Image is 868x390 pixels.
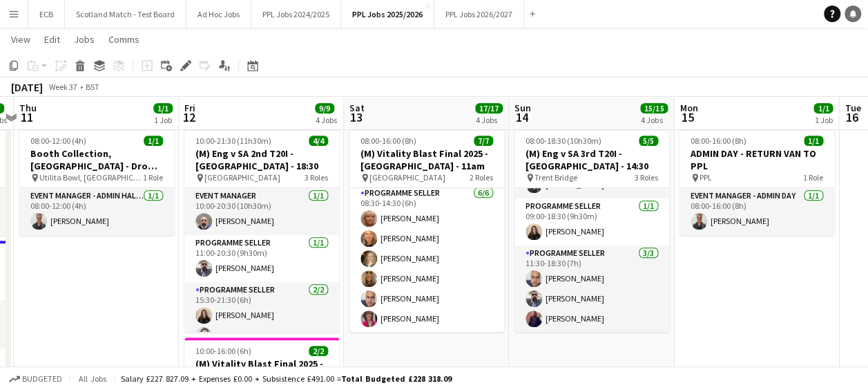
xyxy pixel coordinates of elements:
span: 17/17 [475,103,503,113]
div: 4 Jobs [641,115,667,125]
span: 4/4 [309,136,328,146]
h3: (M) Vitality Blast Final 2025 - Edgbaston - SETUP [184,357,339,382]
div: 4 Jobs [476,115,502,125]
span: 08:00-12:00 (4h) [30,136,86,146]
span: 14 [512,109,531,125]
span: 08:00-16:00 (8h) [691,136,746,146]
span: Sun [514,102,531,114]
span: 3 Roles [305,172,328,183]
span: Edit [44,33,60,46]
span: [GEOGRAPHIC_DATA] [369,172,445,183]
span: Total Budgeted £228 318.09 [341,373,452,384]
button: PPL Jobs 2024/2025 [251,1,341,28]
app-job-card: 10:00-21:30 (11h30m)4/4(M) Eng v SA 2nd T20I - [GEOGRAPHIC_DATA] - 18:30 [GEOGRAPHIC_DATA]3 Roles... [184,127,339,332]
span: 5/5 [639,136,658,146]
span: 1/1 [153,103,173,113]
app-job-card: 08:00-16:00 (8h)7/7(M) Vitality Blast Final 2025 - [GEOGRAPHIC_DATA] - 11am [GEOGRAPHIC_DATA]2 Ro... [349,127,504,332]
span: Budgeted [22,374,62,384]
app-card-role: Programme Seller3/311:30-18:30 (7h)[PERSON_NAME][PERSON_NAME][PERSON_NAME] [514,245,669,333]
div: 4 Jobs [316,115,337,125]
h3: (M) Eng v SA 3rd T20I - [GEOGRAPHIC_DATA] - 14:30 [514,147,669,172]
button: PPL Jobs 2025/2026 [341,1,434,28]
span: 15 [677,109,697,125]
app-card-role: Programme Seller2/215:30-21:30 (6h)[PERSON_NAME][PERSON_NAME] [184,282,339,349]
span: 1 Role [143,172,163,183]
a: Comms [103,30,145,48]
div: 1 Job [814,115,832,125]
span: 12 [182,109,195,125]
span: 1 Role [803,172,823,183]
app-card-role: Event Manager1/110:00-20:30 (10h30m)[PERSON_NAME] [184,188,339,235]
span: 1/1 [144,136,163,146]
app-card-role: Programme Seller1/111:00-20:30 (9h30m)[PERSON_NAME] [184,235,339,282]
div: BST [86,82,99,92]
span: 9/9 [315,103,334,113]
app-job-card: 08:00-18:30 (10h30m)5/5(M) Eng v SA 3rd T20I - [GEOGRAPHIC_DATA] - 14:30 Trent Bridge3 RolesEvent... [514,127,669,332]
span: 08:00-16:00 (8h) [360,136,416,146]
span: Comms [108,33,139,46]
div: [DATE] [11,80,43,94]
span: Thu [19,102,37,114]
span: 3 Roles [635,172,658,183]
span: Trent Bridge [534,172,577,183]
span: PPL [700,172,712,183]
span: 1/1 [813,103,833,113]
button: Ad Hoc Jobs [186,1,251,28]
span: Fri [184,102,195,114]
a: View [6,30,36,48]
span: 2/2 [309,346,328,356]
button: Budgeted [7,371,64,387]
span: 10:00-16:00 (6h) [195,346,251,356]
span: 15/15 [640,103,668,113]
span: All jobs [76,373,109,384]
app-job-card: 08:00-12:00 (4h)1/1Booth Collection, [GEOGRAPHIC_DATA] - Drop off Warick Utilita Bowl, [GEOGRAPHI... [19,127,174,235]
app-card-role: Programme Seller1/109:00-18:30 (9h30m)[PERSON_NAME] [514,198,669,245]
h3: (M) Vitality Blast Final 2025 - [GEOGRAPHIC_DATA] - 11am [349,147,504,172]
span: 16 [842,109,860,125]
span: 11 [17,109,37,125]
h3: ADMIN DAY - RETURN VAN TO PPL [679,147,834,172]
app-card-role: Event Manager - Admin Day1/108:00-16:00 (8h)[PERSON_NAME] [679,188,834,235]
span: Jobs [74,33,95,46]
span: 1/1 [804,136,823,146]
span: 10:00-21:30 (11h30m) [195,136,271,146]
app-job-card: 08:00-16:00 (8h)1/1ADMIN DAY - RETURN VAN TO PPL PPL1 RoleEvent Manager - Admin Day1/108:00-16:00... [679,127,834,235]
a: Jobs [68,30,100,48]
button: Scotland Match - Test Board [65,1,186,28]
span: 13 [347,109,365,125]
app-card-role: Programme Seller6/608:30-14:30 (6h)[PERSON_NAME][PERSON_NAME][PERSON_NAME][PERSON_NAME][PERSON_NA... [349,185,504,333]
span: Sat [349,102,365,114]
span: [GEOGRAPHIC_DATA] [204,172,280,183]
span: Utilita Bowl, [GEOGRAPHIC_DATA] [39,172,143,183]
div: 1 Job [154,115,172,125]
div: Salary £227 827.09 + Expenses £0.00 + Subsistence £491.00 = [121,373,452,384]
span: Tue [845,102,860,114]
app-card-role: Event Manager - Admin Half Day1/108:00-12:00 (4h)[PERSON_NAME] [19,188,174,235]
span: Mon [679,102,697,114]
a: Edit [39,30,66,48]
h3: Booth Collection, [GEOGRAPHIC_DATA] - Drop off Warick [19,147,174,172]
h3: (M) Eng v SA 2nd T20I - [GEOGRAPHIC_DATA] - 18:30 [184,147,339,172]
button: PPL Jobs 2026/2027 [434,1,524,28]
button: ECB [28,1,65,28]
span: 7/7 [474,136,493,146]
span: View [11,33,30,46]
span: 08:00-18:30 (10h30m) [525,136,601,146]
span: Week 37 [46,82,80,92]
span: 2 Roles [470,172,493,183]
